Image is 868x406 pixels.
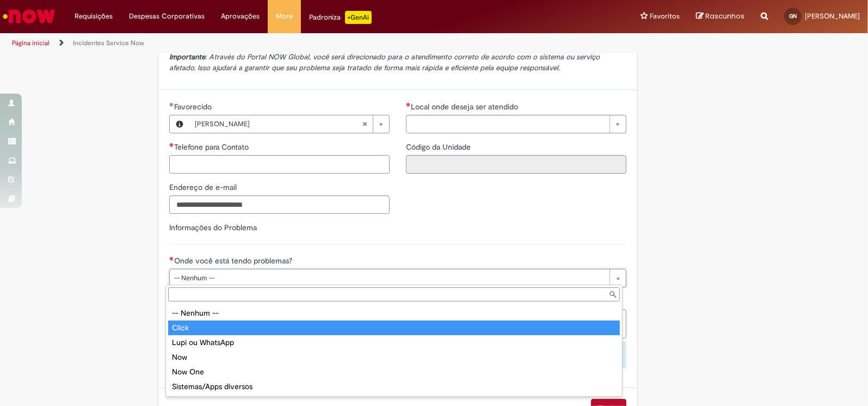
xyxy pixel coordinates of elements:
div: Click [168,321,620,335]
div: Now [168,350,620,365]
div: Sistemas/Apps diversos [168,379,620,394]
ul: Onde você está tendo problemas? [166,304,622,396]
div: -- Nenhum -- [168,306,620,321]
div: Lupi ou WhatsApp [168,335,620,350]
div: Now One [168,365,620,379]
